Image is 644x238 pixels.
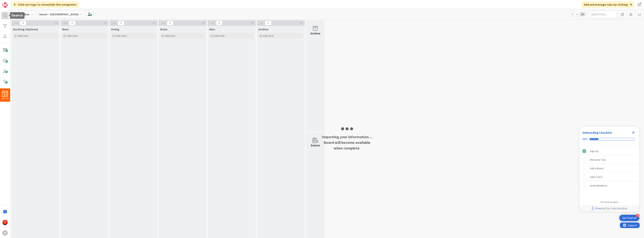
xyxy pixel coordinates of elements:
[2,230,8,236] div: A
[310,31,320,36] div: Archive
[3,93,7,96] span: 26
[590,149,598,153] div: Sign Up
[265,21,271,25] span: 0
[590,166,604,171] div: Add a Board
[19,12,29,16] span: Kanban
[581,164,638,172] div: Add a Board is incomplete.
[165,34,177,37] span: Add Card...
[582,137,636,141] div: Checklist progress: 20%
[69,21,75,25] span: 0
[630,130,636,136] div: Close Checklist
[11,14,23,17] h5: Search
[2,2,8,8] img: Visit kanbanzone.com
[2,220,8,225] img: CP
[118,21,124,25] span: 0
[116,34,128,37] span: Add Card...
[579,145,639,198] div: Checklist items
[216,21,222,25] span: 0
[580,12,585,16] span: 3x
[636,214,639,217] div: 4
[62,27,69,31] span: Next
[595,206,627,211] span: Powered by UserGuiding
[582,137,587,141] div: 20%
[581,173,638,181] div: Add a Card is incomplete.
[581,181,638,190] div: Invite Members is incomplete.
[590,157,606,162] div: Welcome Tour
[258,27,268,31] span: archive
[321,134,373,151] div: Importing your information… Board will become available when complete.
[619,215,639,221] div: Open Get Started checklist, remaining modules: 4
[581,205,637,212] a: Powered by UserGuiding
[167,21,173,25] span: 0
[581,147,638,155] div: Sign Up is complete.
[8,1,17,5] span: Support
[20,21,26,25] span: 0
[590,183,607,188] div: Invite Members
[579,205,639,212] div: Footer
[570,12,575,16] span: 1x
[311,143,320,148] div: Delete
[575,12,580,16] span: 2x
[67,34,79,37] span: Add Card...
[622,216,636,220] div: Get Started
[590,175,602,179] div: Add a Card
[18,34,30,37] span: Add Card...
[581,1,634,8] div: Add and manage tabs by clicking
[39,12,78,16] b: Smart - [GEOGRAPHIC_DATA]
[582,130,612,135] div: Onboarding Checklist
[160,27,167,31] span: Done
[13,27,38,31] span: Backlog (Options)
[214,34,226,37] span: Add Card...
[209,27,215,31] span: Misc
[263,34,275,37] span: Add Card...
[111,27,119,31] span: Doing
[601,201,618,204] div: Do not show again
[589,11,617,18] input: Quick Filter...
[579,127,639,212] div: Checklist Container
[11,1,79,8] div: Click our logo to show/hide this navigation
[581,156,638,164] div: Welcome Tour is incomplete.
